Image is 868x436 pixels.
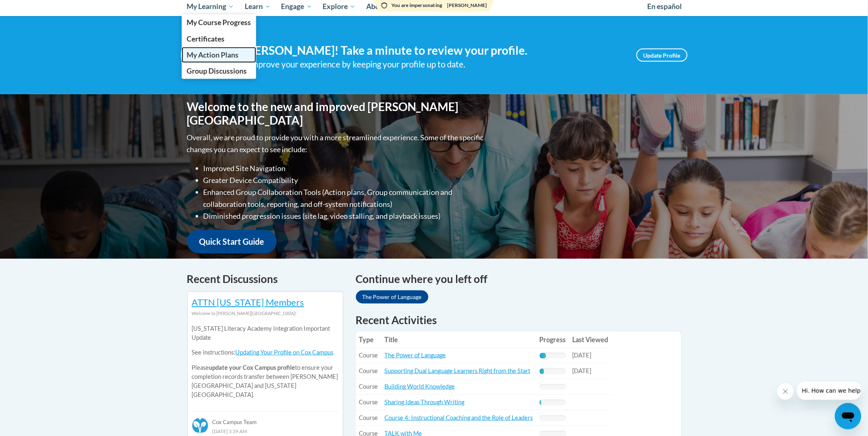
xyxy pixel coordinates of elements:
[192,411,339,426] div: Cox Campus Team
[192,324,339,342] p: [US_STATE] Literacy Academy Integration Important Update
[182,31,257,47] a: Certificates
[187,18,251,27] span: My Course Progress
[359,383,378,390] span: Course
[192,297,304,308] a: ATTN [US_STATE] Members
[187,67,247,75] span: Group Discussions
[204,186,486,210] li: Enhanced Group Collaboration Tools (Action plans, Group communication and collaboration tools, re...
[359,399,378,406] span: Course
[359,367,378,374] span: Course
[187,35,225,43] span: Certificates
[187,2,234,12] span: My Learning
[204,174,486,186] li: Greater Device Compatibility
[356,271,681,287] h4: Continue where you left off
[204,162,486,174] li: Improved Site Navigation
[797,382,861,400] iframe: Message from company
[230,44,624,58] h4: Hi [PERSON_NAME]! Take a minute to review your profile.
[359,352,378,359] span: Course
[230,58,624,71] div: Help improve your experience by keeping your profile up to date.
[236,349,334,356] a: Updating Your Profile on Cox Campus
[777,383,794,400] iframe: Close message
[540,353,546,359] div: Progress, %
[835,403,861,429] iframe: Button to launch messaging window
[192,427,339,436] div: [DATE] 3:39 AM
[648,2,682,11] span: En español
[192,309,339,318] div: Welcome to [PERSON_NAME][GEOGRAPHIC_DATA]!
[385,367,531,374] a: Supporting Dual Language Learners Right from the Start
[381,332,536,348] th: Title
[359,414,378,421] span: Course
[187,100,486,128] h1: Welcome to the new and improved [PERSON_NAME][GEOGRAPHIC_DATA]
[281,2,312,12] span: Engage
[573,352,592,359] span: [DATE]
[569,332,612,348] th: Last Viewed
[187,51,239,59] span: My Action Plans
[182,63,257,79] a: Group Discussions
[385,383,455,390] a: Building World Knowledge
[245,2,271,12] span: Learn
[385,414,533,421] a: Course 4: Instructional Coaching and the Role of Leaders
[181,37,218,74] img: Profile Image
[192,348,339,357] p: See instructions:
[385,399,465,406] a: Sharing Ideas Through Writing
[356,313,681,327] h1: Recent Activities
[573,367,592,374] span: [DATE]
[356,290,428,304] a: The Power of Language
[187,230,277,253] a: Quick Start Guide
[385,352,446,359] a: The Power of Language
[192,417,208,434] img: Cox Campus Team
[636,49,688,62] a: Update Profile
[540,400,541,406] div: Progress, %
[5,6,67,12] span: Hi. How can we help?
[366,2,394,12] span: About
[540,369,545,374] div: Progress, %
[182,14,257,30] a: My Course Progress
[204,210,486,222] li: Diminished progression issues (site lag, video stalling, and playback issues)
[182,47,257,63] a: My Action Plans
[209,364,295,371] b: update your Cox Campus profile
[187,271,344,287] h4: Recent Discussions
[536,332,569,348] th: Progress
[192,318,339,406] div: Please to ensure your completion records transfer between [PERSON_NAME][GEOGRAPHIC_DATA] and [US_...
[323,2,356,12] span: Explore
[187,132,486,155] p: Overall, we are proud to provide you with a more streamlined experience. Some of the specific cha...
[356,332,381,348] th: Type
